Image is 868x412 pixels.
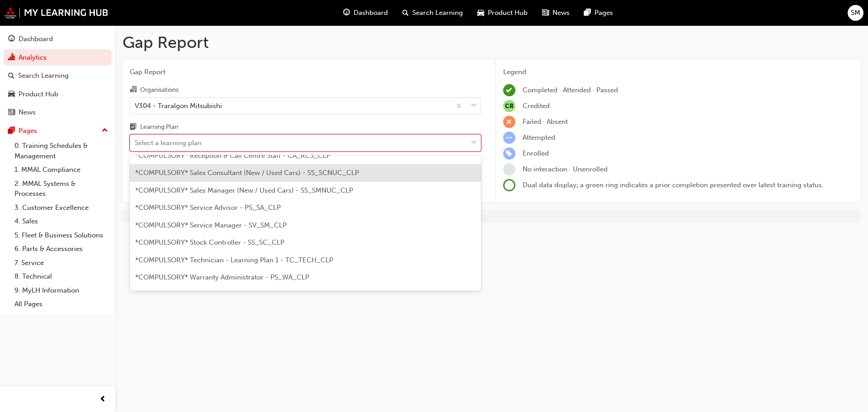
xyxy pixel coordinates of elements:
span: news-icon [8,109,15,117]
a: 1. MMAL Compliance [11,163,112,177]
span: News [552,8,570,18]
span: search-icon [8,72,14,80]
span: news-icon [542,7,549,19]
span: car-icon [477,7,484,19]
a: 8. Technical [11,270,112,284]
img: mmal [5,7,108,19]
a: All Pages [11,297,112,311]
a: pages-iconPages [577,4,620,22]
span: down-icon [471,100,477,112]
span: car-icon [8,90,15,99]
div: Organisations [140,85,179,95]
a: 6. Parts & Accessories [11,242,112,256]
a: 4. Sales [11,214,112,228]
h1: Gap Report [123,33,861,52]
span: learningRecordVerb_COMPLETE-icon [503,84,515,96]
a: car-iconProduct Hub [470,4,535,22]
span: No interaction · Unenrolled [523,165,608,173]
span: organisation-icon [130,86,137,94]
span: Dashboard [354,8,388,18]
span: Pages [594,8,613,18]
span: null-icon [503,100,515,112]
span: learningRecordVerb_FAIL-icon [503,116,515,128]
a: 9. MyLH Information [11,284,112,298]
span: guage-icon [343,7,350,19]
span: up-icon [102,125,108,137]
a: 3. Customer Excellence [11,201,112,215]
span: Failed · Absent [523,118,568,126]
span: Credited [523,102,550,110]
span: Completed · Attended · Passed [523,86,618,94]
span: Search Learning [412,8,463,18]
span: *COMPULSORY* Sales Manager (New / Used Cars) - SS_SMNUC_CLP [135,186,353,194]
a: 2. MMAL Systems & Processes [11,177,112,201]
span: Product Hub [488,8,528,18]
span: down-icon [471,137,477,149]
span: *COMPULSORY* Sales Consultant (New / Used Cars) - SS_SCNUC_CLP [135,169,359,177]
span: *COMPULSORY* Stock Controller - SS_SC_CLP [135,238,284,246]
a: News [4,104,112,121]
span: prev-icon [99,394,106,405]
span: *COMPULSORY* Service Manager - SV_SM_CLP [135,221,287,229]
div: Legend [503,67,854,77]
span: Dual data display; a green ring indicates a prior completion presented over latest training status. [523,181,824,189]
span: *COMPULSORY* Service Advisor - PS_SA_CLP [135,204,281,212]
div: Product Hub [19,89,58,99]
a: Product Hub [4,86,112,103]
button: SM [848,5,863,21]
div: Learning Plan [140,123,178,132]
div: Dashboard [19,34,53,44]
a: 7. Service [11,256,112,270]
span: *COMPULSORY* Workshop Supervisor / Foreperson - Learning Plan 1 - TC_WSF_CLP [135,291,404,299]
button: DashboardAnalyticsSearch LearningProduct HubNews [4,29,112,123]
a: news-iconNews [535,4,577,22]
a: 5. Fleet & Business Solutions [11,228,112,242]
span: *COMPULSORY* Reception & Call Centre Staff - CA_RCS_CLP [135,152,330,160]
span: *COMPULSORY* Technician - Learning Plan 1 - TC_TECH_CLP [135,256,333,264]
span: Attempted [523,133,555,142]
button: Pages [4,123,112,139]
a: 0. Training Schedules & Management [11,139,112,163]
span: learningplan-icon [130,123,137,132]
a: search-iconSearch Learning [395,4,470,22]
a: Search Learning [4,67,112,84]
div: News [19,107,36,118]
span: guage-icon [8,35,15,43]
div: Search Learning [18,71,69,81]
span: *COMPULSORY* Warranty Administrator - PS_WA_CLP [135,273,309,281]
a: guage-iconDashboard [336,4,395,22]
div: Select a learning plan [135,138,202,148]
a: Analytics [4,49,112,66]
span: learningRecordVerb_ATTEMPT-icon [503,132,515,144]
span: Enrolled [523,149,549,157]
a: Dashboard [4,31,112,47]
span: learningRecordVerb_NONE-icon [503,163,515,175]
div: V304 - Traralgon Mitsubishi [135,100,222,111]
span: pages-icon [8,127,15,135]
span: Gap Report [130,67,481,77]
span: learningRecordVerb_ENROLL-icon [503,147,515,160]
div: Pages [19,126,37,136]
span: chart-icon [8,54,15,62]
span: SM [851,8,860,18]
span: pages-icon [584,7,591,19]
span: search-icon [402,7,409,19]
